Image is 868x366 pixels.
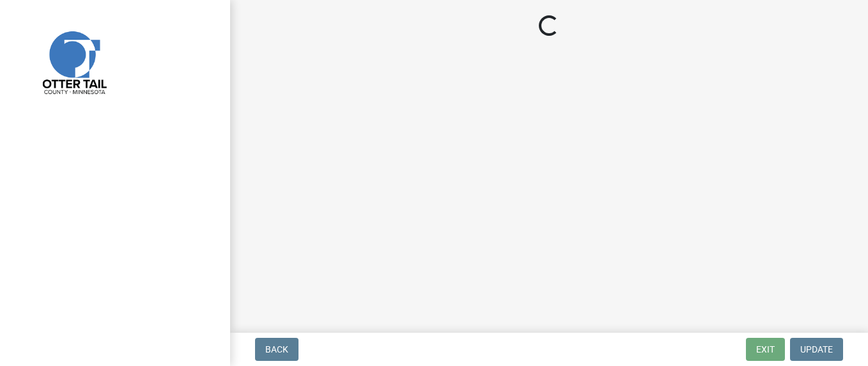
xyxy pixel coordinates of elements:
span: Back [265,344,288,354]
span: Update [800,344,833,354]
button: Exit [746,338,785,361]
button: Back [255,338,298,361]
button: Update [790,338,843,361]
img: Otter Tail County, Minnesota [26,13,121,109]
